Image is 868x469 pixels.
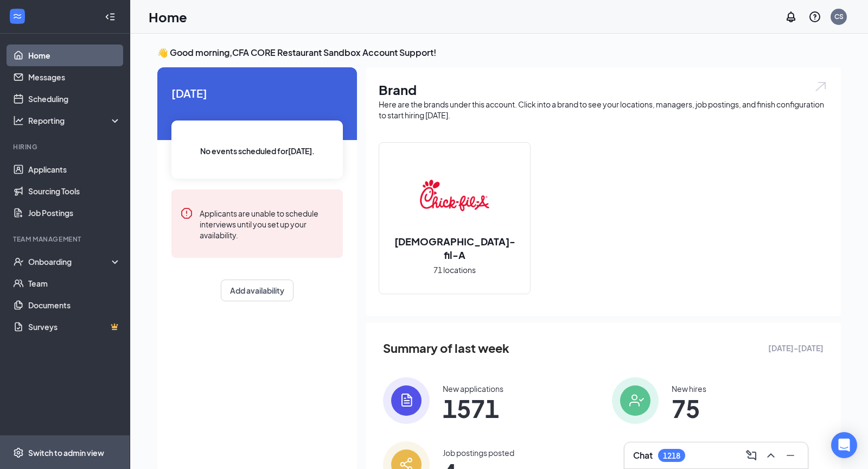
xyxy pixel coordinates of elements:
svg: WorkstreamLogo [12,11,23,22]
h1: Home [149,8,187,26]
img: open.6027fd2a22e1237b5b06.svg [814,80,828,93]
a: Sourcing Tools [28,180,121,202]
div: Applicants are unable to schedule interviews until you set up your availability. [200,207,334,240]
svg: Collapse [105,11,116,22]
div: 1218 [663,451,680,460]
h3: Chat [633,449,653,461]
h2: [DEMOGRAPHIC_DATA]-fil-A [379,234,530,262]
h1: Brand [379,80,828,99]
span: 75 [672,398,706,418]
div: Hiring [13,142,119,151]
div: Team Management [13,234,119,244]
span: No events scheduled for [DATE] . [200,145,315,157]
button: Add availability [221,280,293,301]
a: Home [28,45,121,66]
img: icon [383,377,430,424]
a: Applicants [28,159,121,180]
a: Job Postings [28,202,121,224]
svg: Minimize [784,449,797,462]
div: Open Intercom Messenger [831,432,857,458]
a: SurveysCrown [28,316,121,338]
h3: 👋 Good morning, CFA CORE Restaurant Sandbox Account Support ! [157,47,841,59]
span: Summary of last week [383,339,509,358]
svg: QuestionInfo [808,10,821,23]
img: icon [612,377,659,424]
span: [DATE] - [DATE] [768,342,824,354]
div: CS [834,12,844,21]
span: 1571 [443,398,503,418]
div: Onboarding [28,256,112,267]
div: Job postings posted [443,447,514,458]
svg: Notifications [784,10,797,23]
a: Messages [28,66,121,88]
svg: UserCheck [13,256,24,267]
div: Switch to admin view [28,447,104,458]
div: Here are the brands under this account. Click into a brand to see your locations, managers, job p... [379,99,828,121]
button: Minimize [782,447,799,464]
img: Chick-fil-A [420,161,489,230]
div: New hires [672,383,706,394]
a: Scheduling [28,88,121,110]
svg: ChevronUp [764,449,777,462]
svg: ComposeMessage [745,449,758,462]
svg: Analysis [13,115,24,126]
button: ComposeMessage [743,447,760,464]
div: New applications [443,383,503,394]
span: [DATE] [171,85,343,102]
span: 71 locations [433,264,476,276]
a: Documents [28,294,121,316]
svg: Error [180,207,193,220]
div: Reporting [28,115,122,126]
a: Team [28,272,121,294]
svg: Settings [13,447,24,458]
button: ChevronUp [762,447,780,464]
